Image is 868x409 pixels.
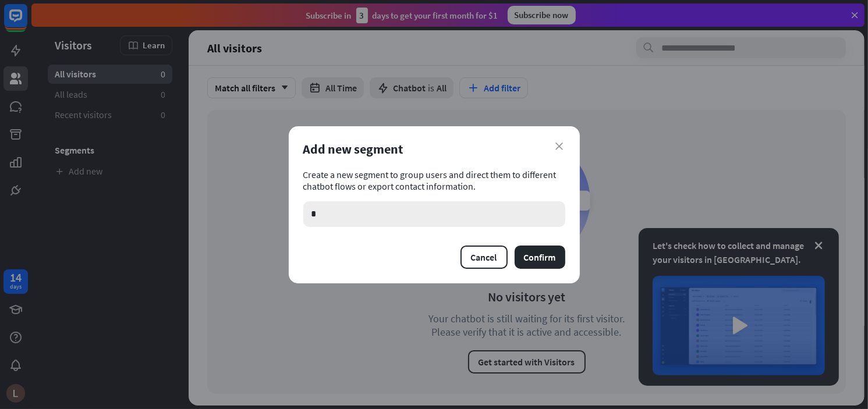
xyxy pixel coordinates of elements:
div: Create a new segment to group users and direct them to different chatbot flows or export contact ... [303,169,565,227]
button: Cancel [460,246,508,269]
i: close [556,143,564,150]
div: Add new segment [303,141,565,157]
button: Open LiveChat chat widget [9,5,44,40]
button: Confirm [515,246,565,269]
